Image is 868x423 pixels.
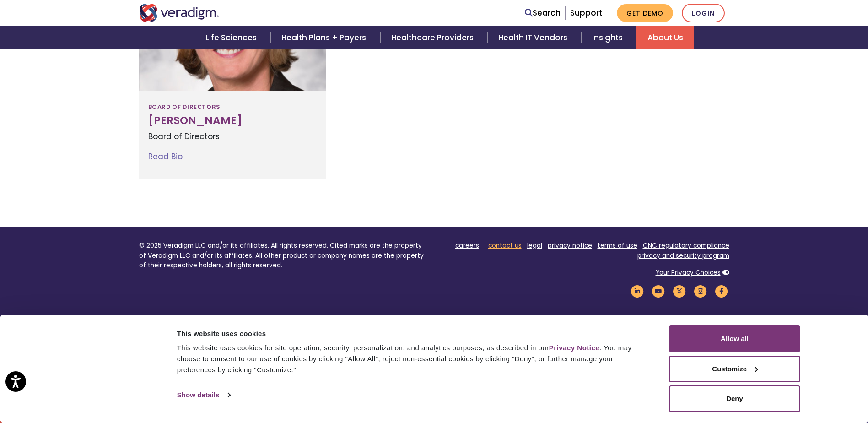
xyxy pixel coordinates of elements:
a: Veradigm YouTube Link [651,287,666,295]
a: Health IT Vendors [487,26,581,49]
a: terms of use [598,241,637,250]
a: privacy and security program [637,251,729,260]
div: This website uses cookies for site operation, security, personalization, and analytics purposes, ... [177,342,649,375]
a: Veradigm Instagram Link [693,287,708,295]
a: Veradigm Twitter Link [672,287,687,295]
a: Your Privacy Choices [656,268,721,277]
a: ONC regulatory compliance [643,241,729,250]
a: Read Bio [148,151,183,162]
a: Privacy Notice [549,344,599,352]
a: Support [570,7,602,18]
button: Allow all [669,325,800,352]
button: Customize [669,356,800,382]
span: Board of Directors [148,100,220,114]
a: contact us [488,241,522,250]
a: Healthcare Providers [380,26,487,49]
a: Get Demo [617,4,673,22]
p: Board of Directors [148,130,318,143]
img: Veradigm logo [139,4,219,22]
a: careers [455,241,479,250]
a: Insights [581,26,636,49]
div: This website uses cookies [177,328,649,339]
h3: [PERSON_NAME] [148,114,318,127]
a: privacy notice [548,241,592,250]
iframe: Drift Chat Widget [692,357,857,412]
a: legal [527,241,542,250]
a: Health Plans + Payers [270,26,380,49]
a: About Us [636,26,694,49]
a: Life Sciences [194,26,270,49]
button: Deny [669,385,800,412]
a: Search [525,7,561,19]
p: © 2025 Veradigm LLC and/or its affiliates. All rights reserved. Cited marks are the property of V... [139,241,427,271]
a: Veradigm Facebook Link [714,287,729,295]
a: Login [682,4,725,22]
a: Show details [177,388,230,402]
a: Veradigm LinkedIn Link [630,287,645,295]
